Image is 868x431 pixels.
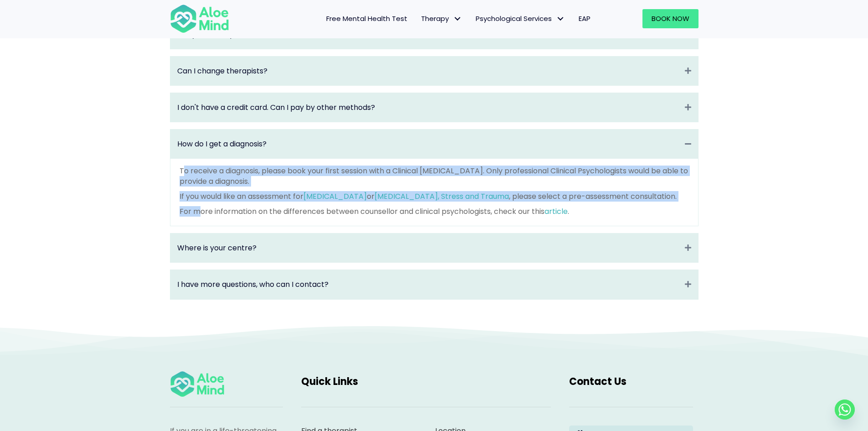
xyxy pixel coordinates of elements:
a: How do I get a diagnosis? [177,139,680,149]
a: article [544,206,568,217]
p: For more information on the differences between counsellor and clinical psychologists, check our ... [180,206,689,217]
img: Aloe mind Logo [170,4,229,34]
nav: Menu [241,9,597,28]
i: Collapse [685,102,691,113]
a: [MEDICAL_DATA], Stress and Trauma [375,191,509,202]
a: I don't have a credit card. Can I pay by other methods? [177,102,680,113]
i: Collapse [685,139,691,149]
span: Free Mental Health Test [326,14,407,23]
span: Book Now [652,14,689,23]
span: Psychological Services [476,14,565,23]
a: Where is your centre? [177,243,680,253]
img: Aloe mind Logo [170,370,225,398]
a: Psychological ServicesPsychological Services: submenu [469,9,572,28]
i: Expand [685,279,691,290]
i: Expand [685,243,691,253]
span: Quick Links [301,374,358,389]
span: Contact Us [569,374,627,389]
a: Can I change therapists? [177,66,680,76]
a: I have more questions, who can I contact? [177,279,680,290]
span: Therapy [421,14,462,23]
a: Whatsapp [835,400,855,420]
a: Free Mental Health Test [319,9,414,28]
a: TherapyTherapy: submenu [414,9,469,28]
span: EAP [579,14,591,23]
a: Book Now [642,9,699,28]
a: EAP [572,9,597,28]
p: If you would like an assessment for or , please select a pre-assessment consultation. [180,191,689,202]
p: To receive a diagnosis, please book your first session with a Clinical [MEDICAL_DATA]. Only profe... [180,166,689,187]
span: Therapy: submenu [451,12,464,26]
a: [MEDICAL_DATA] [303,191,367,202]
span: Psychological Services: submenu [554,12,567,26]
i: Collapse [685,66,691,76]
